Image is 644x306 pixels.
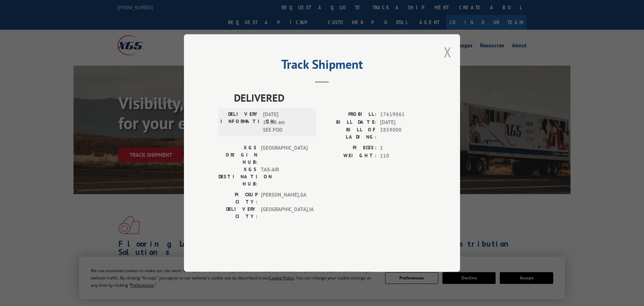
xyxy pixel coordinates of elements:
[380,144,426,152] span: 1
[322,126,377,141] label: BILL OF LADING:
[221,111,260,134] label: DELIVERY INFORMATION:
[218,205,257,220] label: DELIVERY CITY:
[261,205,308,220] span: [GEOGRAPHIC_DATA] , IA
[218,166,257,188] label: XGS DESTINATION HUB:
[322,144,377,152] label: PIECES:
[263,111,310,134] span: [DATE] 10:30 am SEE POD
[380,111,426,118] span: 17619861
[380,118,426,126] span: [DATE]
[261,144,308,166] span: [GEOGRAPHIC_DATA]
[218,191,257,205] label: PICKUP CITY:
[218,144,257,166] label: XGS ORIGIN HUB:
[261,166,308,188] span: TAX-AIR
[322,118,377,126] label: BILL DATE:
[444,43,451,61] button: Close modal
[234,90,426,105] span: DELIVERED
[322,111,377,118] label: PROBILL:
[322,152,377,160] label: WEIGHT:
[261,191,308,205] span: [PERSON_NAME] , GA
[380,152,426,160] span: 110
[380,126,426,141] span: 2859000
[218,59,426,73] h2: Track Shipment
